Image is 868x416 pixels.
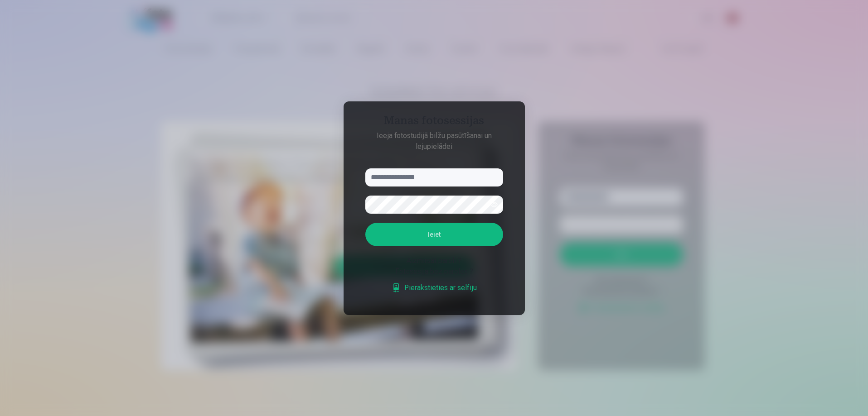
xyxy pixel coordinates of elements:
[365,266,503,277] div: Fotosesija bez paroles ?
[356,130,512,152] p: Ieeja fotostudijā bilžu pasūtīšanai un lejupielādei
[356,114,512,130] h4: Manas fotosessijas
[365,255,503,266] div: Aizmirsāt paroli ?
[392,282,477,293] a: Pierakstieties ar selfiju
[365,223,503,246] button: Ieiet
